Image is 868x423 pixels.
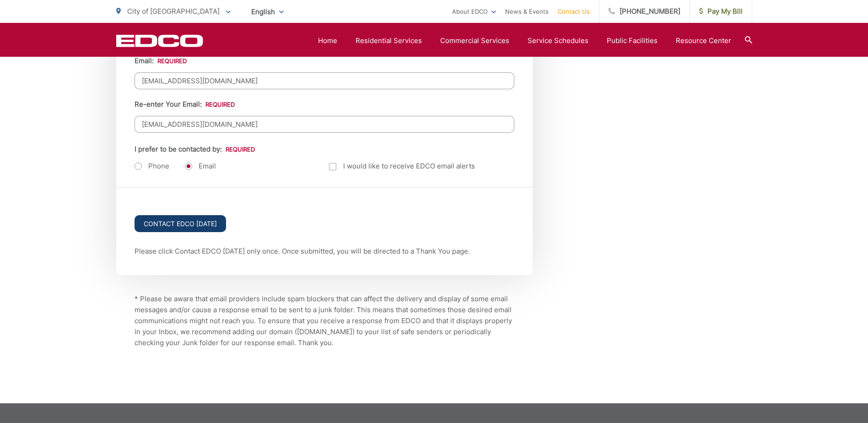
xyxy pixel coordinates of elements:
[607,35,658,46] a: Public Facilities
[127,7,220,16] span: City of [GEOGRAPHIC_DATA]
[452,6,496,17] a: About EDCO
[528,35,588,46] a: Service Schedules
[676,35,731,46] a: Resource Center
[135,145,255,153] label: I prefer to be contacted by:
[356,35,422,46] a: Residential Services
[135,293,514,348] p: * Please be aware that email providers include spam blockers that can affect the delivery and dis...
[329,161,475,172] label: I would like to receive EDCO email alerts
[699,6,743,17] span: Pay My Bill
[505,6,549,17] a: News & Events
[318,35,337,46] a: Home
[558,6,590,17] a: Contact Us
[135,100,235,108] label: Re-enter Your Email:
[135,246,514,257] p: Please click Contact EDCO [DATE] only once. Once submitted, you will be directed to a Thank You p...
[185,162,216,171] label: Email
[440,35,509,46] a: Commercial Services
[116,34,203,47] a: EDCD logo. Return to the homepage.
[244,4,291,20] span: English
[135,162,169,171] label: Phone
[135,215,226,232] input: Contact EDCO [DATE]
[135,57,187,65] label: Email:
